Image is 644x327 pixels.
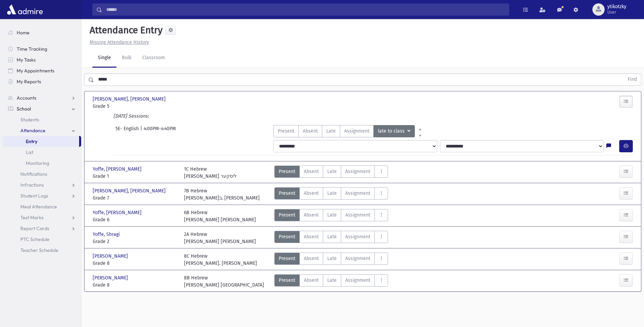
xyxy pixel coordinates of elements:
span: Present [279,211,295,219]
span: Meal Attendance [20,204,57,210]
span: Absent [304,211,319,219]
div: AttTypes [274,253,388,267]
span: Grade 8 [93,260,177,267]
a: Entry [3,136,79,147]
span: School [17,106,31,112]
span: 4:00PM-4:40PM [144,125,176,137]
button: Find [624,74,641,85]
div: 8B Hebrew [PERSON_NAME] [GEOGRAPHIC_DATA] [184,274,264,289]
a: Students [3,114,81,125]
span: Late [327,233,337,240]
span: Absent [303,127,318,135]
span: Assignment [345,211,370,219]
span: Present [279,168,295,175]
a: Time Tracking [3,44,81,54]
a: Meal Attendance [3,201,81,212]
span: Assignment [345,277,370,284]
a: Infractions [3,179,81,190]
a: List [3,147,81,158]
span: Time Tracking [17,46,47,52]
span: Yoffe, [PERSON_NAME] [93,166,143,173]
span: [PERSON_NAME] [93,253,129,260]
button: late to class [373,125,415,137]
span: Assignment [345,255,370,262]
h5: Attendance Entry [87,24,163,36]
a: Teacher Schedule [3,245,81,256]
a: Accounts [3,92,81,103]
span: [PERSON_NAME], [PERSON_NAME] [93,96,167,103]
a: Missing Attendance History [87,39,149,45]
span: Yoffe, Shragi [93,231,121,238]
a: Notifications [3,169,81,179]
div: AttTypes [274,209,388,223]
span: Assignment [345,190,370,197]
span: [PERSON_NAME] [93,274,129,281]
span: Entry [26,138,37,144]
span: Assignment [344,127,369,135]
span: Present [279,277,295,284]
span: Grade 6 [93,216,177,223]
div: AttTypes [274,274,388,289]
div: AttTypes [274,187,388,202]
span: Report Cards [20,225,49,231]
span: User [607,10,626,15]
span: PTC Schedule [20,236,50,242]
a: Bulk [116,49,137,68]
a: Monitoring [3,158,81,169]
span: Absent [304,233,319,240]
a: My Tasks [3,54,81,65]
a: All Prior [415,125,425,131]
span: List [26,149,33,155]
div: 1C Hebrew [PERSON_NAME] ליסקער [184,166,237,180]
a: Report Cards [3,223,81,234]
span: Late [326,127,336,135]
span: Late [327,190,337,197]
span: Absent [304,255,319,262]
span: Accounts [17,95,36,101]
span: My Appointments [17,68,54,74]
input: Search [102,3,509,16]
span: Present [279,233,295,240]
span: [PERSON_NAME], [PERSON_NAME] [93,187,167,194]
a: My Reports [3,76,81,87]
span: Late [327,168,337,175]
span: Grade 5 [93,103,177,110]
span: Grade 1 [93,173,177,180]
span: Students [20,117,39,123]
span: Infractions [20,182,44,188]
span: Test Marks [20,214,43,221]
div: 7B Hebrew [PERSON_NAME]ב. [PERSON_NAME] [184,187,260,202]
a: Student Logs [3,190,81,201]
span: Home [17,30,30,36]
span: Attendance [20,127,45,134]
a: School [3,103,81,114]
span: Grade 2 [93,238,177,245]
span: 5E- English [115,125,140,137]
span: | [140,125,144,137]
span: Monitoring [26,160,49,166]
a: All Later [415,131,425,136]
i: [DATE] Sessions: [113,113,149,119]
a: My Appointments [3,65,81,76]
span: Present [278,127,294,135]
span: Teacher Schedule [20,247,58,253]
span: Absent [304,277,319,284]
span: Yoffe, [PERSON_NAME] [93,209,143,216]
span: Absent [304,168,319,175]
a: Single [92,49,116,68]
span: Absent [304,190,319,197]
span: Late [327,255,337,262]
div: AttTypes [273,125,425,137]
span: Assignment [345,168,370,175]
span: My Tasks [17,57,36,63]
span: Present [279,255,295,262]
a: Test Marks [3,212,81,223]
a: PTC Schedule [3,234,81,245]
a: Classroom [137,49,170,68]
div: 6B Hebrew [PERSON_NAME] [PERSON_NAME] [184,209,256,223]
span: Notifications [20,171,47,177]
a: Attendance [3,125,81,136]
span: Present [279,190,295,197]
span: Late [327,211,337,219]
div: 2A Hebrew [PERSON_NAME] [PERSON_NAME] [184,231,256,245]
